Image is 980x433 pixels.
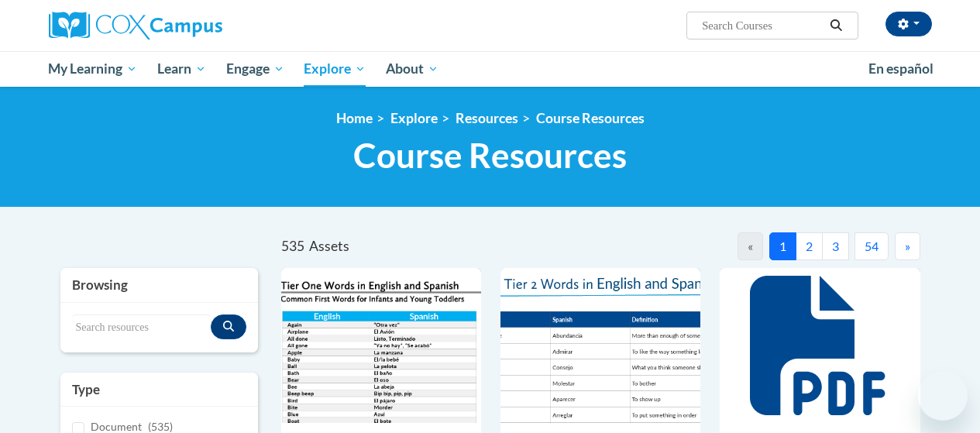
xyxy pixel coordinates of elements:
button: 1 [769,232,796,260]
span: Engage [226,60,284,78]
button: Search resources [211,314,246,339]
span: 535 [281,238,304,254]
img: 836e94b2-264a-47ae-9840-fb2574307f3b.pdf [500,268,700,423]
a: Learn [147,51,216,87]
a: Course Resources [536,110,645,126]
a: Engage [216,51,294,87]
div: Main menu [37,51,944,87]
button: 2 [796,232,823,260]
a: Cox Campus [49,12,328,40]
button: Next [895,232,920,260]
input: Search Courses [700,16,824,35]
a: Home [336,110,373,126]
span: About [386,60,438,78]
a: Explore [294,51,376,87]
span: Explore [304,60,366,78]
span: Assets [309,238,349,254]
button: 3 [822,232,849,260]
button: 54 [854,232,889,260]
a: Explore [390,110,438,126]
button: Search [824,16,848,35]
span: En español [868,60,934,77]
img: Cox Campus [49,12,222,40]
span: » [905,239,910,253]
input: Search resources [72,314,211,341]
span: Course Resources [353,135,627,176]
span: Document [91,420,142,433]
button: Account Settings [885,12,932,36]
h3: Browsing [72,276,246,294]
a: My Learning [39,51,148,87]
nav: Pagination Navigation [600,232,920,260]
a: About [376,51,449,87]
span: My Learning [48,60,137,78]
span: Learn [157,60,206,78]
a: Resources [456,110,518,126]
a: En español [858,53,944,85]
span: (535) [148,420,173,433]
iframe: Button to launch messaging window [918,371,968,421]
img: d35314be-4b7e-462d-8f95-b17e3d3bb747.pdf [281,268,481,423]
h3: Type [72,380,246,399]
